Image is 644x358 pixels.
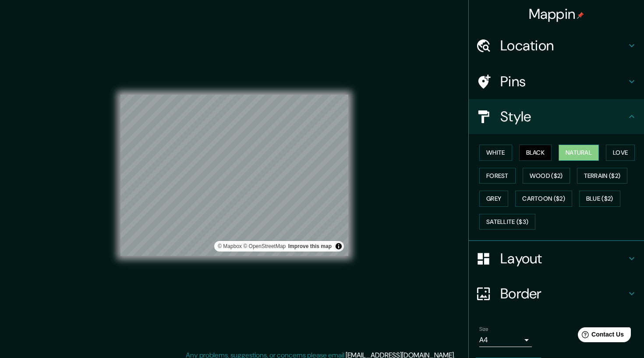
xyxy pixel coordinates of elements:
[288,243,332,249] a: Map feedback
[469,276,644,311] div: Border
[577,12,584,19] img: pin-icon.png
[500,285,626,302] h4: Border
[579,191,620,207] button: Blue ($2)
[120,95,348,256] canvas: Map
[479,333,532,347] div: A4
[479,214,535,230] button: Satellite ($3)
[559,145,599,161] button: Natural
[479,145,512,161] button: White
[469,241,644,276] div: Layout
[469,28,644,63] div: Location
[218,243,242,249] a: Mapbox
[500,108,626,125] h4: Style
[333,241,344,252] button: Toggle attribution
[469,99,644,134] div: Style
[500,73,626,90] h4: Pins
[500,250,626,267] h4: Layout
[519,145,552,161] button: Black
[529,5,584,23] h4: Mappin
[500,37,626,54] h4: Location
[523,168,570,184] button: Wood ($2)
[479,326,488,333] label: Size
[577,168,628,184] button: Terrain ($2)
[515,191,572,207] button: Cartoon ($2)
[243,243,286,249] a: OpenStreetMap
[566,324,634,348] iframe: Help widget launcher
[606,145,635,161] button: Love
[469,64,644,99] div: Pins
[479,168,516,184] button: Forest
[479,191,508,207] button: Grey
